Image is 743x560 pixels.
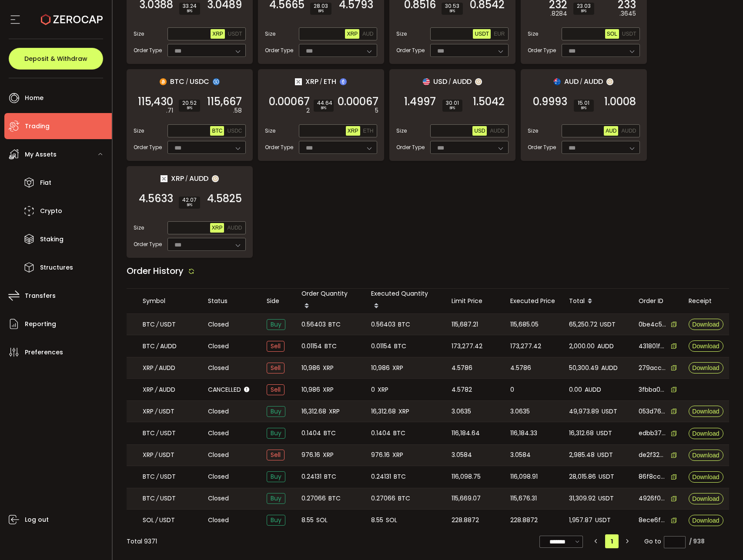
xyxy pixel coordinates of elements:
[301,385,320,395] span: 10,986
[394,472,406,482] span: BTC
[155,385,157,395] em: /
[639,494,666,503] span: 4926f0cf-10d3-40cb-91f8-793af33c8e4b
[569,320,597,330] span: 65,250.72
[371,515,383,525] span: 8.55
[134,47,162,54] span: Order Type
[182,197,197,203] span: 42.07
[692,365,719,371] span: Download
[328,320,341,330] span: BTC
[267,428,285,439] span: Buy
[528,30,538,38] span: Size
[396,47,425,54] span: Order Type
[160,78,167,85] img: btc_portfolio.svg
[267,406,285,417] span: Buy
[577,106,590,111] i: BPS
[622,31,636,37] span: USDT
[323,363,334,373] span: XRP
[320,78,322,86] em: /
[267,363,284,373] span: Sell
[301,320,326,330] span: 0.56403
[208,472,229,481] span: Closed
[9,48,103,70] button: Deposit & Withdraw
[190,76,209,87] span: USDC
[40,261,73,274] span: Structures
[602,407,617,417] span: USDT
[639,466,743,560] iframe: Chat Widget
[550,9,567,18] em: .8284
[40,177,51,189] span: Fiat
[155,407,157,417] em: /
[494,31,505,37] span: EUR
[182,100,197,106] span: 20.52
[528,47,556,54] span: Order Type
[569,428,594,438] span: 16,312.68
[562,294,632,309] div: Total
[378,385,388,395] span: XRP
[233,106,242,115] em: .58
[394,341,406,351] span: BTC
[619,126,638,136] button: AUDD
[316,515,328,525] span: SOL
[208,516,229,525] span: Closed
[143,493,155,503] span: BTC
[225,223,244,233] button: AUDD
[620,29,638,39] button: USDT
[301,493,326,503] span: 0.27066
[340,78,347,85] img: eth_portfolio.svg
[134,30,144,38] span: Size
[210,223,224,233] button: XRP
[269,0,305,9] span: 4.5665
[134,143,162,151] span: Order Type
[127,265,184,277] span: Order History
[301,472,321,482] span: 0.24131
[361,29,375,39] button: AUD
[510,428,537,438] span: 116,184.33
[692,408,719,414] span: Download
[404,0,436,9] span: 0.8516
[143,385,154,395] span: XRP
[265,30,275,38] span: Size
[585,385,601,395] span: AUDD
[398,493,410,503] span: BTC
[201,296,260,306] div: Status
[577,3,591,9] span: 23.03
[473,29,491,39] button: USDT
[324,472,336,482] span: BTC
[207,194,242,203] span: 4.5825
[317,106,330,111] i: BPS
[601,363,618,373] span: AUDD
[364,289,445,313] div: Executed Quantity
[267,493,285,504] span: Buy
[301,407,326,417] span: 16,312.68
[267,319,285,330] span: Buy
[577,9,591,14] i: BPS
[159,385,175,395] span: AUDD
[314,3,328,9] span: 28.03
[208,450,229,460] span: Closed
[160,341,177,351] span: AUDD
[183,3,197,9] span: 33.24
[24,56,87,62] span: Deposit & Withdraw
[510,341,541,351] span: 173,277.42
[604,126,618,136] button: AUD
[452,450,472,460] span: 3.0584
[470,0,505,9] span: 0.8542
[452,76,472,87] span: AUDD
[25,148,57,161] span: My Assets
[569,515,592,525] span: 1,957.87
[639,342,666,351] span: 431801fc-8ced-4806-a0fd-db3e04a8ef4c
[324,76,336,87] span: ETH
[159,363,175,373] span: AUDD
[595,515,611,525] span: USDT
[159,450,174,460] span: USDT
[347,31,358,37] span: XRP
[143,320,155,330] span: BTC
[227,225,242,231] span: AUDD
[605,534,619,548] li: 1
[639,363,666,373] span: 279acc9e-67c4-4cd6-8bcc-595d197bfb33
[452,493,481,503] span: 115,669.07
[371,493,395,503] span: 0.27066
[25,346,63,359] span: Preferences
[423,78,430,85] img: usd_portfolio.svg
